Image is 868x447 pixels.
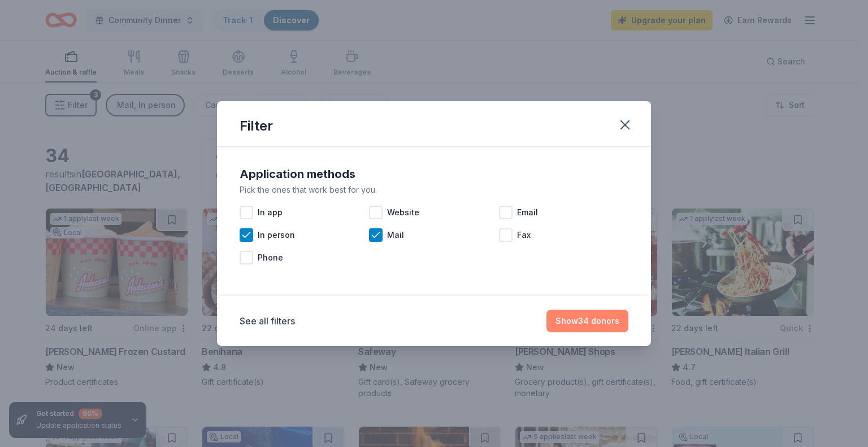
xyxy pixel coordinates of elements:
span: In app [258,206,283,219]
div: Application methods [240,165,628,183]
span: In person [258,228,295,242]
span: Mail [387,228,404,242]
button: See all filters [240,314,295,328]
span: Fax [517,228,531,242]
span: Phone [258,251,283,264]
span: Website [387,206,419,219]
button: Show34 donors [546,310,628,332]
div: Filter [240,117,273,135]
div: Pick the ones that work best for you. [240,183,628,197]
span: Email [517,206,538,219]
